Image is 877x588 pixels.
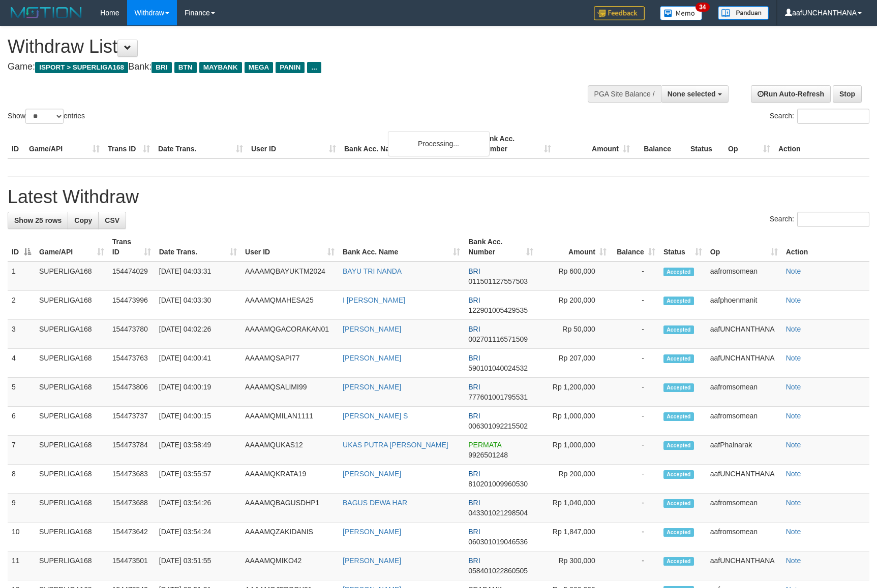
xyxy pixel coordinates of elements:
[35,62,128,73] span: ISPORT > SUPERLIGA168
[706,551,782,580] td: aafUNCHANTHANA
[25,109,64,124] select: Showentries
[8,262,35,291] td: 1
[774,129,869,158] th: Action
[152,62,171,73] span: BRI
[108,436,155,465] td: 154473784
[468,441,501,449] span: PERMATA
[155,465,241,494] td: [DATE] 03:55:57
[611,233,659,262] th: Balance: activate to sort column ascending
[35,291,108,320] td: SUPERLIGA168
[770,109,869,124] label: Search:
[8,187,869,207] h1: Latest Withdraw
[833,85,862,103] a: Stop
[8,129,25,158] th: ID
[105,216,119,224] span: CSV
[343,354,401,362] a: [PERSON_NAME]
[174,62,197,73] span: BTN
[74,216,92,224] span: Copy
[611,378,659,407] td: -
[155,551,241,580] td: [DATE] 03:51:55
[724,129,774,158] th: Op
[108,233,155,262] th: Trans ID: activate to sort column ascending
[35,320,108,349] td: SUPERLIGA168
[108,494,155,522] td: 154473688
[786,383,801,391] a: Note
[98,212,126,229] a: CSV
[786,499,801,507] a: Note
[611,262,659,291] td: -
[8,320,35,349] td: 3
[611,494,659,522] td: -
[241,522,339,551] td: AAAAMQZAKIDANIS
[35,407,108,436] td: SUPERLIGA168
[104,129,154,158] th: Trans ID
[634,129,686,158] th: Balance
[468,567,528,575] span: Copy 058401022860505 to clipboard
[241,378,339,407] td: AAAAMQSALIMI99
[35,436,108,465] td: SUPERLIGA168
[343,528,401,536] a: [PERSON_NAME]
[108,349,155,378] td: 154473763
[8,5,85,20] img: MOTION_logo.png
[8,522,35,551] td: 10
[706,291,782,320] td: aafphoenmanit
[8,233,35,262] th: ID: activate to sort column descending
[706,522,782,551] td: aafromsomean
[241,436,339,465] td: AAAAMQUKAS12
[241,349,339,378] td: AAAAMQSAPI77
[241,320,339,349] td: AAAAMQGACORAKAN01
[468,480,528,488] span: Copy 810201009960530 to clipboard
[8,109,85,124] label: Show entries
[611,551,659,580] td: -
[786,412,801,420] a: Note
[706,320,782,349] td: aafUNCHANTHANA
[8,291,35,320] td: 2
[706,407,782,436] td: aafromsomean
[786,557,801,565] a: Note
[108,262,155,291] td: 154474029
[388,131,490,156] div: Processing...
[307,62,321,73] span: ...
[340,129,476,158] th: Bank Acc. Name
[155,233,241,262] th: Date Trans.: activate to sort column ascending
[663,383,694,392] span: Accepted
[468,383,480,391] span: BRI
[343,296,405,304] a: I [PERSON_NAME]
[663,268,694,276] span: Accepted
[108,378,155,407] td: 154473806
[343,557,401,565] a: [PERSON_NAME]
[537,349,611,378] td: Rp 207,000
[199,62,242,73] span: MAYBANK
[706,262,782,291] td: aafromsomean
[35,551,108,580] td: SUPERLIGA168
[468,557,480,565] span: BRI
[155,494,241,522] td: [DATE] 03:54:26
[663,528,694,537] span: Accepted
[8,407,35,436] td: 6
[468,325,480,333] span: BRI
[155,436,241,465] td: [DATE] 03:58:49
[8,37,574,57] h1: Withdraw List
[155,262,241,291] td: [DATE] 04:03:31
[155,291,241,320] td: [DATE] 04:03:30
[343,412,408,420] a: [PERSON_NAME] S
[241,262,339,291] td: AAAAMQBAYUKTM2024
[241,551,339,580] td: AAAAMQMIKO42
[588,85,661,103] div: PGA Site Balance /
[8,212,68,229] a: Show 25 rows
[343,499,407,507] a: BAGUS DEWA HAR
[537,522,611,551] td: Rp 1,847,000
[247,129,340,158] th: User ID
[468,509,528,517] span: Copy 043301021298504 to clipboard
[108,465,155,494] td: 154473683
[611,349,659,378] td: -
[155,320,241,349] td: [DATE] 04:02:26
[8,436,35,465] td: 7
[8,551,35,580] td: 11
[241,494,339,522] td: AAAAMQBAGUSDHP1
[706,378,782,407] td: aafromsomean
[537,494,611,522] td: Rp 1,040,000
[108,522,155,551] td: 154473642
[611,407,659,436] td: -
[468,364,528,372] span: Copy 590101040024532 to clipboard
